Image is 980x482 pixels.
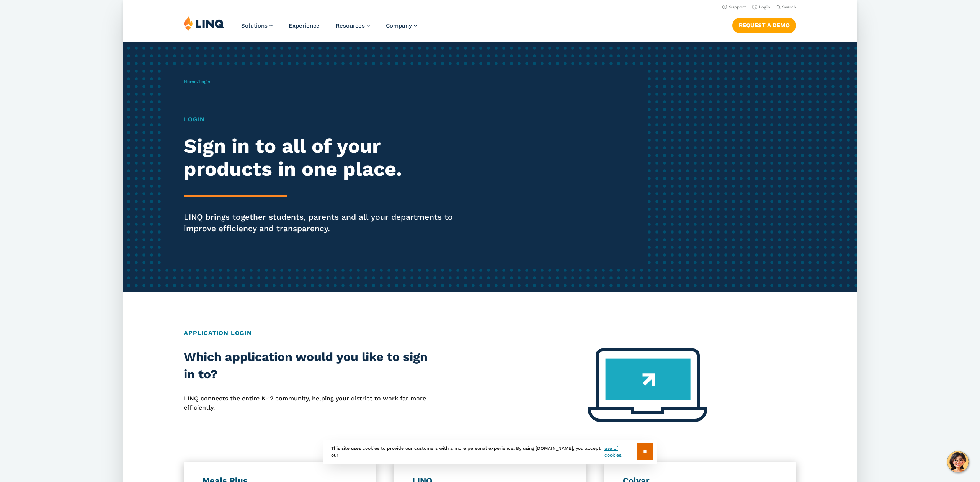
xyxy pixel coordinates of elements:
[336,22,365,29] span: Resources
[184,135,467,181] h2: Sign in to all of your products in one place.
[782,5,796,10] span: Search
[947,451,969,472] button: Hello, have a question? Let’s chat.
[241,16,417,41] nav: Primary Navigation
[752,5,770,10] a: Login
[732,18,796,33] a: Request a Demo
[386,22,417,29] a: Company
[184,394,428,413] p: LINQ connects the entire K‑12 community, helping your district to work far more efficiently.
[336,22,370,29] a: Resources
[184,348,428,383] h2: Which application would you like to sign in to?
[732,16,796,33] nav: Button Navigation
[323,440,657,464] div: This site uses cookies to provide our customers with a more personal experience. By using [DOMAIN...
[184,79,210,84] span: /
[122,2,857,11] nav: Utility Navigation
[289,22,320,29] a: Experience
[184,115,467,124] h1: Login
[184,328,796,338] h2: Application Login
[184,79,197,84] a: Home
[241,22,273,29] a: Solutions
[241,22,268,29] span: Solutions
[184,16,224,31] img: LINQ | K‑12 Software
[199,79,210,84] span: Login
[722,5,746,10] a: Support
[386,22,412,29] span: Company
[184,211,467,234] p: LINQ brings together students, parents and all your departments to improve efficiency and transpa...
[776,4,796,10] button: Open Search Bar
[604,445,637,459] a: use of cookies.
